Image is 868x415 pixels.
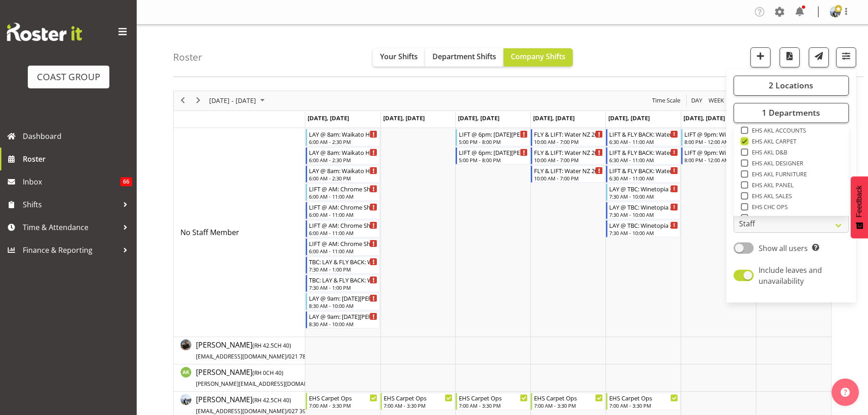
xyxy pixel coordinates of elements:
[306,238,380,256] div: No Staff Member"s event - LIFT @ AM: Chrome Showcase @ Auckland Showgrounds Begin From Monday, Se...
[308,114,349,122] span: [DATE], [DATE]
[206,91,270,110] div: Sep 29 - Oct 05, 2025
[534,393,603,402] div: EHS Carpet Ops
[609,138,678,145] div: 6:30 AM - 11:00 AM
[748,203,788,210] span: EHS CHC OPS
[609,229,678,236] div: 7:30 AM - 10:00 AM
[707,95,726,106] button: Timeline Week
[841,388,850,397] img: help-xxl-2.png
[196,367,363,388] span: [PERSON_NAME]
[309,393,378,402] div: EHS Carpet Ops
[748,214,793,221] span: EHS CHC SALES
[196,353,287,360] span: [EMAIL_ADDRESS][DOMAIN_NAME]
[309,320,378,328] div: 8:30 AM - 10:00 AM
[690,95,704,106] button: Timeline Day
[531,129,605,146] div: No Staff Member"s event - FLY & LIFT: Water NZ 2025 @ Te Pae Begin From Thursday, October 2, 2025...
[690,95,703,106] span: Day
[23,198,118,211] span: Shifts
[174,364,305,392] td: Angela Kerrigan resource
[306,275,380,292] div: No Staff Member"s event - TBC: LAY & FLY BACK: Water NZ 2025 @ Te Pae Begin From Monday, Septembe...
[748,138,797,145] span: EHS AKL CARPET
[196,380,329,388] span: [PERSON_NAME][EMAIL_ADDRESS][DOMAIN_NAME]
[309,266,378,273] div: 7:30 AM - 1:00 PM
[609,193,678,200] div: 7:30 AM - 10:00 AM
[309,220,378,230] div: LIFT @ AM: Chrome Showcase @ [GEOGRAPHIC_DATA]
[830,6,841,17] img: brittany-taylorf7b938a58e78977fad4baecaf99ae47c.png
[606,165,680,183] div: No Staff Member"s event - LIFT & FLY BACK: Water NZ 2025 @ Te Pae Begin From Friday, October 3, 2...
[681,129,755,146] div: No Staff Member"s event - LIFT @ 9pm: Winetopia 25 @ Viaduct Events Centre Begin From Saturday, O...
[254,342,274,349] span: RH 42.5
[534,138,603,145] div: 10:00 AM - 7:00 PM
[180,227,239,237] span: No Staff Member
[254,396,274,404] span: RH 42.5
[175,91,190,110] div: previous period
[306,202,380,219] div: No Staff Member"s event - LIFT @ AM: Chrome Showcase @ Auckland Showgrounds Begin From Monday, Se...
[609,166,678,175] div: LIFT & FLY BACK: Water NZ 2025 @ [PERSON_NAME]
[309,174,378,182] div: 6:00 AM - 2:30 PM
[531,165,605,183] div: No Staff Member"s event - FLY & LIFT: Water NZ 2025 @ Te Pae Begin From Thursday, October 2, 2025...
[609,220,678,230] div: LAY @ TBC: Winetopia 25 @ [GEOGRAPHIC_DATA]
[23,243,118,257] span: Finance & Reporting
[288,353,320,360] span: 021 783 915
[684,156,753,164] div: 8:00 PM - 12:00 AM
[534,174,603,182] div: 10:00 AM - 7:00 PM
[252,369,283,377] span: ( CH 40)
[309,202,378,211] div: LIFT @ AM: Chrome Showcase @ [GEOGRAPHIC_DATA]
[534,402,603,409] div: 7:00 AM - 3:30 PM
[851,176,868,238] button: Feedback - Show survey
[606,184,680,201] div: No Staff Member"s event - LAY @ TBC: Winetopia 25 @ Viaduct Events Centre Begin From Friday, Octo...
[309,211,378,218] div: 6:00 AM - 11:00 AM
[287,353,288,360] span: /
[208,95,257,106] span: [DATE] - [DATE]
[836,47,856,67] button: Filter Shifts
[750,47,770,67] button: Add a new shift
[759,243,808,253] span: Show all users
[748,149,788,156] span: EHS AKL D&B
[459,138,528,145] div: 5:00 PM - 8:00 PM
[287,407,288,415] span: /
[734,76,849,96] button: 2 Locations
[684,148,753,157] div: LIFT @ 9pm: Winetopia 25 @ [GEOGRAPHIC_DATA]
[425,48,503,67] button: Department Shifts
[309,166,378,175] div: LAY @ 8am: Waikato Home Show 2025 @ [GEOGRAPHIC_DATA]
[708,95,725,106] span: Week
[684,138,753,145] div: 8:00 PM - 12:00 AM
[458,114,499,122] span: [DATE], [DATE]
[252,342,291,349] span: ( CH 40)
[855,185,863,217] span: Feedback
[769,80,813,91] span: 2 Locations
[759,265,822,286] span: Include leaves and unavailability
[534,129,603,138] div: FLY & LIFT: Water NZ 2025 @ [PERSON_NAME]
[531,393,605,410] div: Brittany Taylor"s event - EHS Carpet Ops Begin From Thursday, October 2, 2025 at 7:00:00 AM GMT+1...
[309,247,378,255] div: 6:00 AM - 11:00 AM
[306,129,380,146] div: No Staff Member"s event - LAY @ 8am: Waikato Home Show 2025 @ Claudelands Begin From Monday, Sept...
[609,211,678,218] div: 7:30 AM - 10:00 AM
[681,147,755,164] div: No Staff Member"s event - LIFT @ 9pm: Winetopia 25 @ Viaduct Events Centre Begin From Saturday, O...
[432,51,496,61] span: Department Shifts
[609,129,678,138] div: LIFT & FLY BACK: Water NZ 2025 @ [PERSON_NAME]
[503,48,573,67] button: Company Shifts
[383,114,425,122] span: [DATE], [DATE]
[309,156,378,164] div: 6:00 AM - 2:30 PM
[309,239,378,248] div: LIFT @ AM: Chrome Showcase @ [GEOGRAPHIC_DATA]
[373,48,425,67] button: Your Shifts
[177,95,189,106] button: Previous
[208,95,269,106] button: October 2025
[309,257,378,266] div: TBC: LAY & FLY BACK: Water NZ 2025 @ [PERSON_NAME]
[606,129,680,146] div: No Staff Member"s event - LIFT & FLY BACK: Water NZ 2025 @ Te Pae Begin From Friday, October 3, 2...
[173,52,202,62] h4: Roster
[306,220,380,237] div: No Staff Member"s event - LIFT @ AM: Chrome Showcase @ Auckland Showgrounds Begin From Monday, Se...
[306,147,380,164] div: No Staff Member"s event - LAY @ 8am: Waikato Home Show 2025 @ Claudelands Begin From Monday, Sept...
[534,148,603,157] div: FLY & LIFT: Water NZ 2025 @ [PERSON_NAME]
[309,184,378,193] div: LIFT @ AM: Chrome Showcase @ [GEOGRAPHIC_DATA]
[120,177,132,186] span: 66
[254,369,266,377] span: RH 0
[306,311,380,328] div: No Staff Member"s event - LAY @ 9am: Noel Leeming Expo @ Cordis Hotel Begin From Monday, Septembe...
[309,302,378,309] div: 8:30 AM - 10:00 AM
[748,192,792,200] span: EHS AKL SALES
[196,367,363,389] a: [PERSON_NAME](RH 0CH 40)[PERSON_NAME][EMAIL_ADDRESS][DOMAIN_NAME]
[459,393,528,402] div: EHS Carpet Ops
[534,156,603,164] div: 10:00 AM - 7:00 PM
[531,147,605,164] div: No Staff Member"s event - FLY & LIFT: Water NZ 2025 @ Te Pae Begin From Thursday, October 2, 2025...
[306,256,380,274] div: No Staff Member"s event - TBC: LAY & FLY BACK: Water NZ 2025 @ Te Pae Begin From Monday, Septembe...
[252,396,291,404] span: ( CH 40)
